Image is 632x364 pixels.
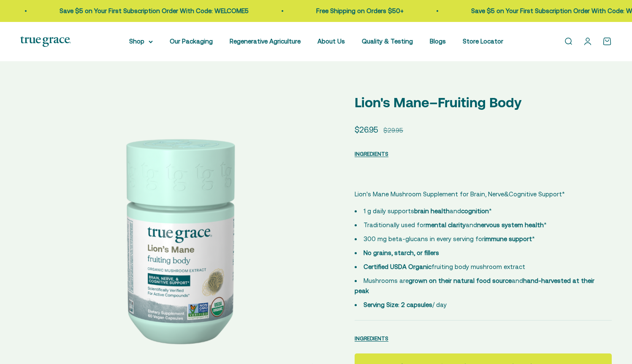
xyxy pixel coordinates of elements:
a: Free Shipping on Orders $50+ [316,7,404,14]
a: Quality & Testing [362,38,413,45]
span: 300 mg beta-glucans in every serving for * [363,235,535,242]
li: / day [355,300,612,310]
li: fruiting body mushroom extract [355,262,612,272]
a: Blogs [430,38,446,45]
strong: nervous system health [477,221,544,228]
strong: Certified USDA Organic [363,263,431,270]
a: Store Locator [463,38,503,45]
span: Traditionally used for and * [363,221,547,228]
strong: No grains, starch, or fillers [363,249,439,256]
p: Save $5 on Your First Subscription Order With Code: WELCOME5 [60,6,249,16]
button: INGREDIENTS [355,333,388,343]
span: & [504,189,509,199]
strong: mental clarity [426,221,466,228]
a: Regenerative Agriculture [230,38,301,45]
strong: brain health [414,207,450,215]
button: INGREDIENTS [355,149,388,159]
strong: grown on their natural food source [409,277,512,284]
strong: cognition [461,207,489,215]
span: Cognitive Support [509,189,562,199]
sale-price: $26.95 [355,123,378,136]
span: INGREDIENTS [355,335,388,342]
span: INGREDIENTS [355,151,388,157]
span: Lion's Mane Mushroom Supplement for Brain, Nerve [355,190,504,198]
p: Lion's Mane–Fruiting Body [355,92,612,113]
span: Mushrooms are and [355,277,594,294]
a: About Us [317,38,345,45]
strong: Serving Size: 2 capsules [363,301,432,308]
a: Our Packaging [170,38,213,45]
span: 1 g daily supports and * [363,207,492,215]
strong: immune support [484,235,532,242]
summary: Shop [129,36,153,46]
compare-at-price: $29.95 [383,125,403,136]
